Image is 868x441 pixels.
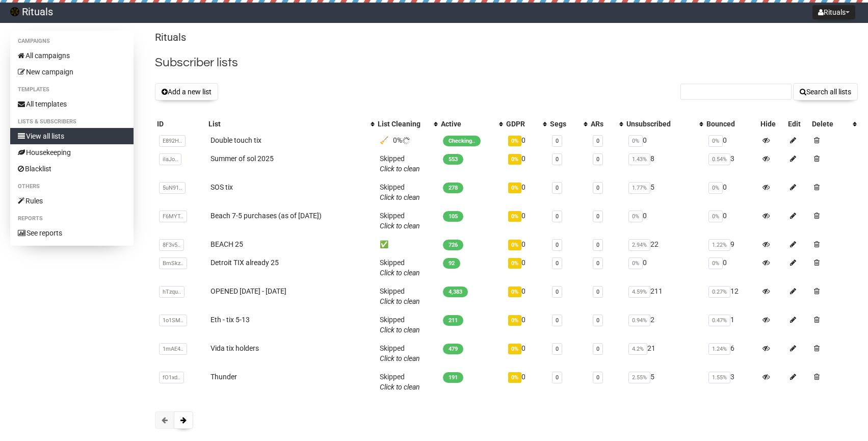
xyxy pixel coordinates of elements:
[556,213,559,220] a: 0
[704,206,758,235] td: 0
[378,119,429,129] div: List Cleaning
[159,239,184,251] span: 8F3v5..
[159,135,186,147] span: E892H..
[155,83,218,100] button: Add a new list
[556,317,559,324] a: 0
[208,119,365,129] div: List
[556,260,559,267] a: 0
[704,310,758,339] td: 1
[628,343,647,355] span: 4.2%
[504,282,548,310] td: 0
[624,310,705,339] td: 2
[628,286,650,298] span: 4.59%
[624,235,705,253] td: 22
[10,7,19,16] img: 2.png
[159,315,187,326] span: 1o1SM..
[380,287,420,305] span: Skipped
[443,154,463,165] span: 553
[504,131,548,149] td: 0
[10,84,134,96] li: Templates
[376,117,439,131] th: List Cleaning: No sort applied, activate to apply an ascending sort
[159,257,187,269] span: BmSkz..
[211,136,261,144] a: Double touch tix
[704,282,758,310] td: 12
[504,368,548,396] td: 0
[380,297,420,305] a: Click to clean
[556,185,559,191] a: 0
[550,119,578,129] div: Segs
[157,119,204,129] div: ID
[506,119,538,129] div: GDPR
[624,131,705,149] td: 0
[504,310,548,339] td: 0
[443,183,463,193] span: 278
[708,211,723,222] span: 0%
[708,239,730,251] span: 1.22%
[443,372,463,383] span: 191
[380,258,420,277] span: Skipped
[760,119,784,129] div: Hide
[211,154,274,163] a: Summer of sol 2025
[380,326,420,334] a: Click to clean
[596,317,599,324] a: 0
[211,373,237,381] a: Thunder
[504,253,548,282] td: 0
[443,211,463,222] span: 105
[508,211,521,222] span: 0%
[508,315,521,326] span: 0%
[704,368,758,396] td: 3
[788,119,808,129] div: Edit
[596,289,599,295] a: 0
[596,156,599,163] a: 0
[810,117,858,131] th: Delete: No sort applied, activate to apply an ascending sort
[380,183,420,201] span: Skipped
[504,339,548,368] td: 0
[708,286,730,298] span: 0.27%
[443,287,468,297] span: 4,383
[812,119,848,129] div: Delete
[708,372,730,383] span: 1.55%
[10,35,134,47] li: Campaigns
[556,374,559,381] a: 0
[556,242,559,248] a: 0
[628,211,643,222] span: 0%
[155,31,858,44] p: Rituals
[376,131,439,149] td: 🧹 0%
[10,116,134,128] li: Lists & subscribers
[708,153,730,165] span: 0.54%
[793,83,858,100] button: Search all lists
[708,343,730,355] span: 1.24%
[211,344,259,352] a: Vida tix holders
[211,316,250,324] a: Eth - tix 5-13
[706,119,756,129] div: Bounced
[10,180,134,193] li: Others
[380,154,420,173] span: Skipped
[708,182,723,194] span: 0%
[708,315,730,326] span: 0.47%
[596,213,599,220] a: 0
[10,47,134,64] a: All campaigns
[708,257,723,269] span: 0%
[10,213,134,225] li: Reports
[211,258,279,267] a: Detroit TIX already 25
[508,287,521,297] span: 0%
[380,269,420,277] a: Click to clean
[155,54,858,72] h2: Subscriber lists
[10,96,134,112] a: All templates
[159,182,186,194] span: 5uN91..
[596,374,599,381] a: 0
[155,117,206,131] th: ID: No sort applied, sorting is disabled
[508,240,521,250] span: 0%
[624,206,705,235] td: 0
[758,117,786,131] th: Hide: No sort applied, sorting is disabled
[206,117,376,131] th: List: No sort applied, activate to apply an ascending sort
[704,235,758,253] td: 9
[380,354,420,362] a: Click to clean
[628,372,650,383] span: 2.55%
[508,183,521,193] span: 0%
[704,178,758,206] td: 0
[628,182,650,194] span: 1.77%
[380,373,420,391] span: Skipped
[624,253,705,282] td: 0
[380,165,420,173] a: Click to clean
